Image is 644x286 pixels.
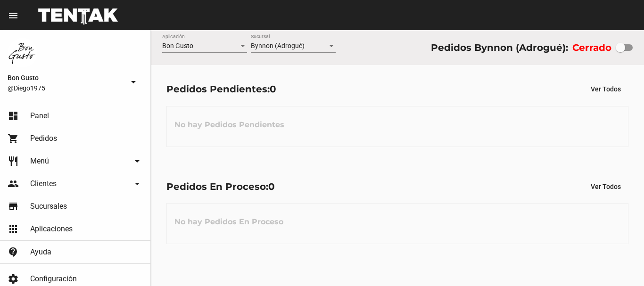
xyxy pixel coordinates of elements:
[132,155,143,167] mat-icon: arrow_drop_down
[8,223,19,235] mat-icon: apps
[128,76,139,88] mat-icon: arrow_drop_down
[30,247,51,257] span: Ayuda
[162,42,193,49] span: Bon Gusto
[604,248,635,277] iframe: chat widget
[583,178,628,195] button: Ver Todos
[30,179,57,188] span: Clientes
[167,111,292,139] h3: No hay Pedidos Pendientes
[8,155,19,167] mat-icon: restaurant
[8,201,19,212] mat-icon: store
[268,181,275,192] span: 0
[8,178,19,189] mat-icon: people
[591,183,621,190] span: Ver Todos
[30,224,73,234] span: Aplicaciones
[8,10,19,21] mat-icon: menu
[8,38,38,68] img: 8570adf9-ca52-4367-b116-ae09c64cf26e.jpg
[8,246,19,258] mat-icon: contact_support
[167,208,291,236] h3: No hay Pedidos En Proceso
[583,81,628,98] button: Ver Todos
[30,202,67,211] span: Sucursales
[30,134,57,143] span: Pedidos
[8,83,124,93] span: @Diego1975
[30,156,49,166] span: Menú
[270,83,276,95] span: 0
[8,110,19,122] mat-icon: dashboard
[166,179,275,194] div: Pedidos En Proceso:
[30,274,77,284] span: Configuración
[572,40,611,55] label: Cerrado
[251,42,305,49] span: Bynnon (Adrogué)
[132,178,143,189] mat-icon: arrow_drop_down
[591,85,621,93] span: Ver Todos
[8,273,19,285] mat-icon: settings
[8,133,19,144] mat-icon: shopping_cart
[30,111,49,121] span: Panel
[8,72,124,83] span: Bon Gusto
[431,40,568,55] div: Pedidos Bynnon (Adrogué):
[166,82,276,97] div: Pedidos Pendientes:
